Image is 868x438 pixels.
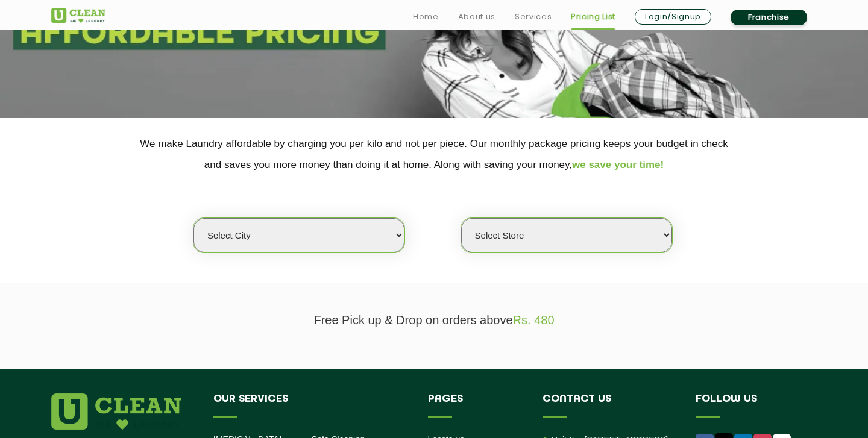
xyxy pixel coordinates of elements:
h4: Follow us [696,393,802,416]
a: Login/Signup [635,9,711,25]
a: About us [458,10,495,24]
p: Free Pick up & Drop on orders above [51,313,817,327]
a: Franchise [731,10,807,25]
h4: Contact us [542,393,678,416]
span: Rs. 480 [513,313,555,327]
p: We make Laundry affordable by charging you per kilo and not per piece. Our monthly package pricin... [51,133,817,175]
a: Services [515,10,552,24]
h4: Pages [428,393,525,416]
img: logo.png [51,393,181,430]
img: UClean Laundry and Dry Cleaning [51,8,105,23]
h4: Our Services [213,393,410,416]
a: Home [413,10,439,24]
a: Pricing List [571,10,615,24]
span: we save your time! [572,159,664,171]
